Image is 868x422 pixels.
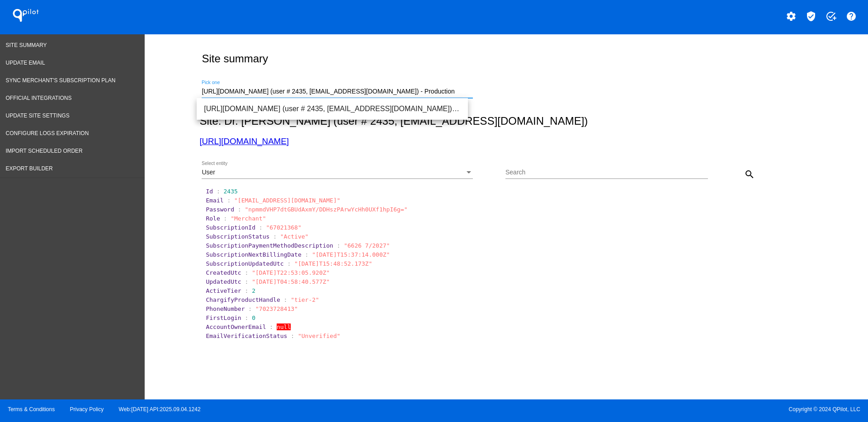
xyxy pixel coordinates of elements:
[337,242,340,249] span: :
[6,60,45,66] span: Update Email
[231,215,266,222] span: "Merchant"
[305,251,309,258] span: :
[234,197,340,204] span: "[EMAIL_ADDRESS][DOMAIN_NAME]"
[505,169,708,176] input: Search
[269,324,273,330] span: :
[6,130,89,136] span: Configure logs expiration
[248,305,252,312] span: :
[744,169,755,180] mat-icon: search
[206,296,280,303] span: ChargifyProductHandle
[786,11,797,22] mat-icon: settings
[277,324,291,330] span: null
[294,260,372,267] span: "[DATE]T15:48:52.173Z"
[6,77,116,84] span: Sync Merchant's Subscription Plan
[206,215,220,222] span: Role
[245,269,249,276] span: :
[6,42,47,48] span: Site Summary
[204,98,461,120] span: [URL][DOMAIN_NAME] (user # 2435, [EMAIL_ADDRESS][DOMAIN_NAME]) - Production
[287,260,291,267] span: :
[6,113,70,119] span: Update Site Settings
[206,224,255,231] span: SubscriptionId
[224,188,238,195] span: 2435
[206,233,269,240] span: SubscriptionStatus
[846,11,857,22] mat-icon: help
[291,296,319,303] span: "tier-2"
[224,215,227,222] span: :
[8,6,44,24] h1: QPilot
[206,324,266,330] span: AccountOwnerEmail
[199,115,809,127] h2: Site: Dr. [PERSON_NAME] (user # 2435, [EMAIL_ADDRESS][DOMAIN_NAME])
[6,165,53,172] span: Export Builder
[252,278,330,285] span: "[DATE]T04:58:40.577Z"
[217,188,220,195] span: :
[206,197,223,204] span: Email
[252,269,330,276] span: "[DATE]T22:53:05.920Z"
[252,314,255,321] span: 0
[206,287,241,294] span: ActiveTier
[206,314,241,321] span: FirstLogin
[245,206,408,213] span: "npmmdVHP7dtGBUdAxmY/DDHszPArwYcHh0UXf1hpI6g="
[273,233,277,240] span: :
[202,88,473,95] input: Number
[284,296,288,303] span: :
[255,305,298,312] span: "7023728413"
[344,242,390,249] span: "6626 7/2027"
[206,188,213,195] span: Id
[199,136,288,146] a: [URL][DOMAIN_NAME]
[806,11,816,22] mat-icon: verified_user
[206,260,283,267] span: SubscriptionUpdatedUtc
[291,333,294,339] span: :
[238,206,241,213] span: :
[206,278,241,285] span: UpdatedUtc
[266,224,301,231] span: "67021368"
[119,406,201,413] a: Web:[DATE] API:2025.09.04.1242
[259,224,263,231] span: :
[206,206,234,213] span: Password
[6,148,83,154] span: Import Scheduled Order
[202,169,215,176] span: User
[206,269,241,276] span: CreatedUtc
[8,406,55,413] a: Terms & Conditions
[202,52,268,65] h2: Site summary
[252,287,255,294] span: 2
[206,305,245,312] span: PhoneNumber
[206,242,333,249] span: SubscriptionPaymentMethodDescription
[280,233,309,240] span: "Active"
[298,333,340,339] span: "Unverified"
[202,169,473,176] mat-select: Select entity
[227,197,231,204] span: :
[206,251,301,258] span: SubscriptionNextBillingDate
[245,278,249,285] span: :
[6,95,72,101] span: Official Integrations
[245,314,249,321] span: :
[826,11,836,22] mat-icon: add_task
[312,251,390,258] span: "[DATE]T15:37:14.000Z"
[245,287,249,294] span: :
[70,406,104,413] a: Privacy Policy
[442,406,860,413] span: Copyright © 2024 QPilot, LLC
[206,333,287,339] span: EmailVerificationStatus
